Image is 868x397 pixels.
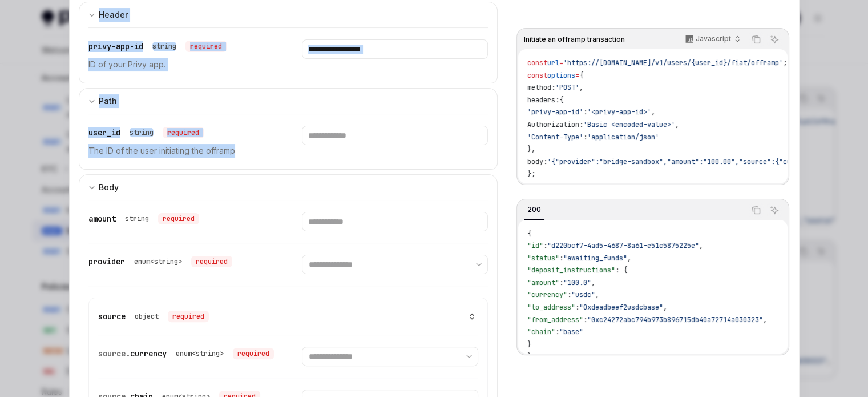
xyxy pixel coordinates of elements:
[191,256,232,267] div: required
[88,144,274,158] p: The ID of the user initiating the offramp
[563,58,783,67] span: 'https://[DOMAIN_NAME]/v1/users/{user_id}/fiat/offramp'
[88,39,227,53] div: privy-app-id
[98,347,274,360] div: source.currency
[527,315,583,324] span: "from_address"
[527,352,531,361] span: }
[527,229,531,238] span: {
[185,41,227,52] div: required
[99,181,119,194] div: Body
[88,256,125,267] span: provider
[627,254,631,263] span: ,
[158,213,199,224] div: required
[583,120,675,129] span: 'Basic <encoded-value>'
[88,212,199,226] div: amount
[88,255,232,268] div: provider
[302,126,488,145] input: Enter user_id
[696,34,731,43] p: Javascript
[527,278,559,287] span: "amount"
[88,214,116,224] span: amount
[130,348,167,359] span: currency
[466,312,478,320] button: show 3 properties
[579,83,583,92] span: ,
[527,58,547,67] span: const
[98,348,130,359] span: source.
[587,315,763,324] span: "0xc24272abc794b973b896715db40a72714a030323"
[524,35,625,44] span: Initiate an offramp transaction
[233,348,274,359] div: required
[663,303,667,312] span: ,
[749,32,764,47] button: Copy the contents from the code block
[79,2,498,27] button: Expand input section
[98,310,209,323] div: source
[524,203,544,216] div: 200
[99,8,128,22] div: Header
[615,266,627,275] span: : {
[579,71,583,80] span: {
[583,107,587,117] span: :
[559,254,563,263] span: :
[302,212,488,231] input: Enter amount
[555,327,559,336] span: :
[575,303,579,312] span: :
[543,241,547,250] span: :
[563,254,627,263] span: "awaiting_funds"
[527,157,547,166] span: body:
[527,83,555,92] span: method:
[587,133,659,142] span: 'application/json'
[527,120,583,129] span: Authorization:
[99,94,117,108] div: Path
[527,145,535,154] span: },
[579,303,663,312] span: "0xdeadbeef2usdcbase"
[302,255,488,274] select: Select provider
[783,58,787,67] span: ;
[527,133,583,142] span: 'Content-Type'
[168,311,209,322] div: required
[527,169,535,178] span: };
[88,127,120,138] span: user_id
[527,71,547,80] span: const
[699,241,703,250] span: ,
[302,347,478,366] select: Select currency
[587,107,651,117] span: '<privy-app-id>'
[583,133,587,142] span: :
[527,266,615,275] span: "deposit_instructions"
[767,203,782,218] button: Ask AI
[79,88,498,114] button: Expand input section
[302,39,488,59] input: Enter privy-app-id
[88,41,143,51] span: privy-app-id
[547,58,559,67] span: url
[675,120,679,129] span: ,
[583,315,587,324] span: :
[651,107,655,117] span: ,
[163,127,204,138] div: required
[563,278,591,287] span: "100.0"
[547,241,699,250] span: "d220bcf7-4ad5-4687-8a61-e51c5875225e"
[88,126,204,139] div: user_id
[527,95,559,105] span: headers:
[559,58,563,67] span: =
[527,303,575,312] span: "to_address"
[527,290,567,299] span: "currency"
[79,174,498,200] button: Expand input section
[527,254,559,263] span: "status"
[98,311,126,322] span: source
[88,58,274,71] p: ID of your Privy app.
[679,30,745,49] button: Javascript
[527,107,583,117] span: 'privy-app-id'
[749,203,764,218] button: Copy the contents from the code block
[763,315,767,324] span: ,
[591,278,595,287] span: ,
[767,32,782,47] button: Ask AI
[547,71,575,80] span: options
[595,290,599,299] span: ,
[555,83,579,92] span: 'POST'
[559,95,563,105] span: {
[527,340,531,349] span: }
[559,278,563,287] span: :
[575,71,579,80] span: =
[559,327,583,336] span: "base"
[527,241,543,250] span: "id"
[571,290,595,299] span: "usdc"
[527,327,555,336] span: "chain"
[567,290,571,299] span: :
